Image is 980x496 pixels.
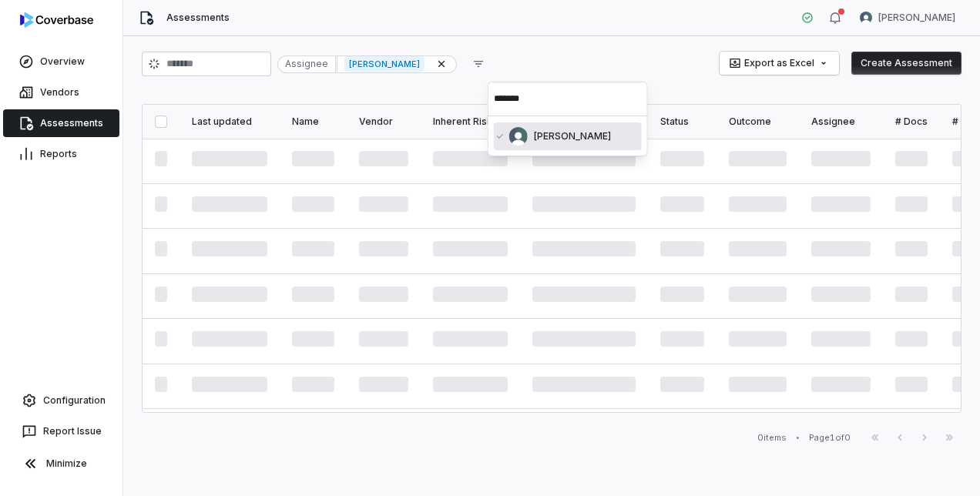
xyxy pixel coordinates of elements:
a: Reports [3,140,119,168]
div: Assignee [277,55,336,73]
div: • [796,432,800,443]
span: [PERSON_NAME] [534,130,611,142]
button: Minimize [6,448,116,479]
img: logo-D7KZi-bG.svg [20,12,93,28]
div: Outcome [729,116,787,128]
img: Sean Wozniak avatar [509,127,528,146]
div: Inherent Risk [433,116,508,128]
button: Sean Wozniak avatar[PERSON_NAME] [851,6,965,29]
div: Vendor [359,116,408,128]
div: Name [292,116,334,128]
div: Page 1 of 0 [809,432,851,444]
a: Configuration [6,387,116,414]
button: Report Issue [6,417,116,445]
a: Overview [3,48,119,75]
div: Suggestions [488,116,648,156]
a: Vendors [3,79,119,106]
div: Status [660,116,704,128]
span: [PERSON_NAME] [878,12,955,24]
button: Export as Excel [720,52,839,75]
span: Assessments [166,12,230,24]
span: [PERSON_NAME] [344,56,425,72]
div: Assignee [811,116,871,128]
img: Sean Wozniak avatar [860,12,872,24]
div: Last updated [192,116,267,128]
button: Create Assessment [851,52,962,75]
a: Assessments [3,109,119,137]
div: 0 items [757,432,787,444]
div: [PERSON_NAME] [337,55,457,73]
div: # Docs [895,116,928,128]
